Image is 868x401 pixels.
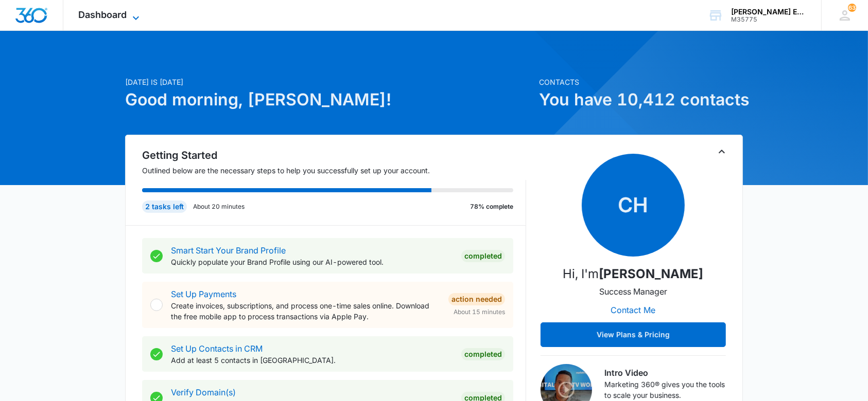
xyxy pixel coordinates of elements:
[79,9,127,20] span: Dashboard
[599,266,704,281] strong: [PERSON_NAME]
[604,367,726,379] h3: Intro Video
[171,387,236,397] a: Verify Domain(s)
[563,265,704,283] p: Hi, I'm
[171,289,236,299] a: Set Up Payments
[454,307,505,317] span: About 15 minutes
[604,379,726,400] p: Marketing 360® gives you the tools to scale your business.
[171,257,453,267] p: Quickly populate your Brand Profile using our AI-powered tool.
[470,202,513,211] p: 78% complete
[599,285,667,298] p: Success Manager
[848,4,856,12] div: notifications count
[582,154,685,257] span: CH
[731,16,806,23] div: account id
[539,77,743,87] p: Contacts
[541,322,726,347] button: View Plans & Pricing
[171,343,263,354] a: Set Up Contacts in CRM
[171,300,440,322] p: Create invoices, subscriptions, and process one-time sales online. Download the free mobile app t...
[716,145,728,158] button: Toggle Collapse
[142,200,187,213] div: 2 tasks left
[142,148,526,163] h2: Getting Started
[193,202,245,211] p: About 20 minutes
[125,87,533,112] h1: Good morning, [PERSON_NAME]!
[448,293,505,305] div: Action Needed
[731,8,806,16] div: account name
[461,250,505,262] div: Completed
[171,245,286,256] a: Smart Start Your Brand Profile
[539,87,743,112] h1: You have 10,412 contacts
[142,165,526,176] p: Outlined below are the necessary steps to help you successfully set up your account.
[461,348,505,360] div: Completed
[171,355,453,366] p: Add at least 5 contacts in [GEOGRAPHIC_DATA].
[848,4,856,12] span: 63
[601,298,666,322] button: Contact Me
[125,77,533,87] p: [DATE] is [DATE]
